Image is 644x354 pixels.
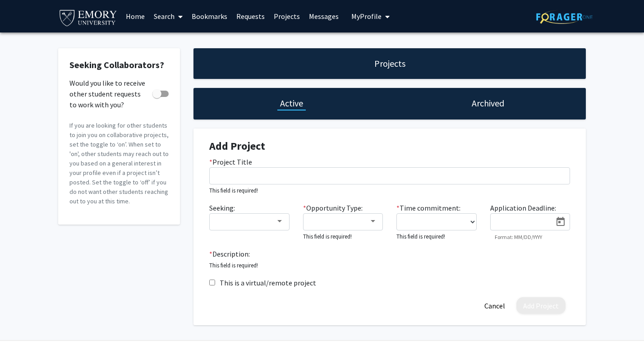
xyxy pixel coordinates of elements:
[232,0,269,32] a: Requests
[396,233,445,240] small: This field is required!
[58,7,118,28] img: Emory University Logo
[396,202,460,213] label: Time commitment:
[478,297,512,314] button: Cancel
[495,234,542,240] mat-hint: Format: MM/DD/YYYY
[516,297,566,314] button: Add Project
[552,214,570,230] button: Open calendar
[209,248,250,259] label: Description:
[149,0,187,32] a: Search
[69,121,169,206] p: If you are looking for other students to join you on collaborative projects, set the toggle to ‘o...
[209,156,252,167] label: Project Title
[280,97,303,110] h1: Active
[472,97,504,110] h1: Archived
[209,202,235,213] label: Seeking:
[7,313,38,347] iframe: Chat
[69,60,169,70] h2: Seeking Collaborators?
[536,10,593,24] img: ForagerOne Logo
[303,233,352,240] small: This field is required!
[490,202,556,213] label: Application Deadline:
[351,12,382,21] span: My Profile
[374,57,405,70] h1: Projects
[69,78,149,110] span: Would you like to receive other student requests to work with you?
[209,187,258,194] small: This field is required!
[121,0,149,32] a: Home
[220,277,316,288] label: This is a virtual/remote project
[269,0,304,32] a: Projects
[304,0,343,32] a: Messages
[209,139,265,153] strong: Add Project
[303,202,363,213] label: Opportunity Type:
[187,0,232,32] a: Bookmarks
[209,262,258,269] small: This field is required!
